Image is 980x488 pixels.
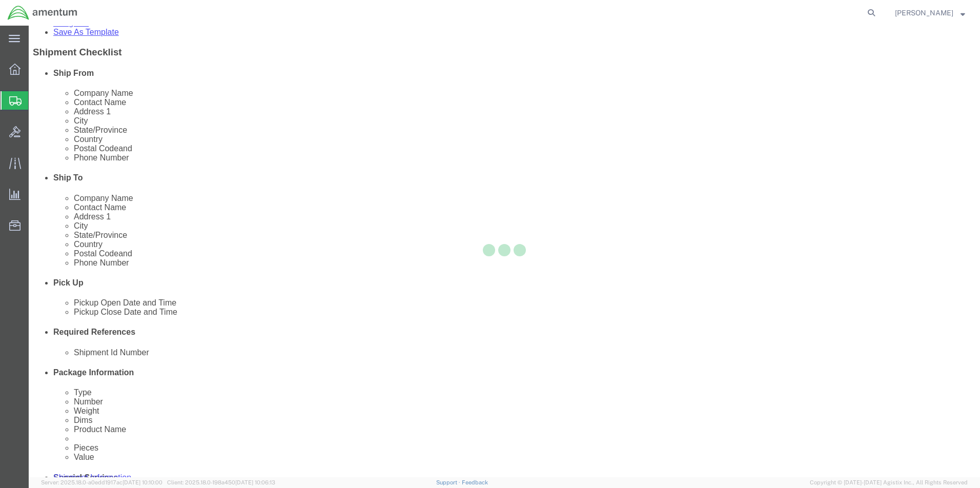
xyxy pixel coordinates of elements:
span: [DATE] 10:10:00 [122,479,162,485]
a: Feedback [462,479,488,485]
button: [PERSON_NAME] [894,7,966,19]
span: Server: 2025.18.0-a0edd1917ac [41,479,162,485]
span: Client: 2025.18.0-198a450 [167,479,275,485]
span: Copyright © [DATE]-[DATE] Agistix Inc., All Rights Reserved [810,478,968,487]
span: Kurt Archuleta [895,7,953,18]
span: [DATE] 10:06:13 [235,479,275,485]
img: logo [7,5,78,21]
a: Support [436,479,462,485]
